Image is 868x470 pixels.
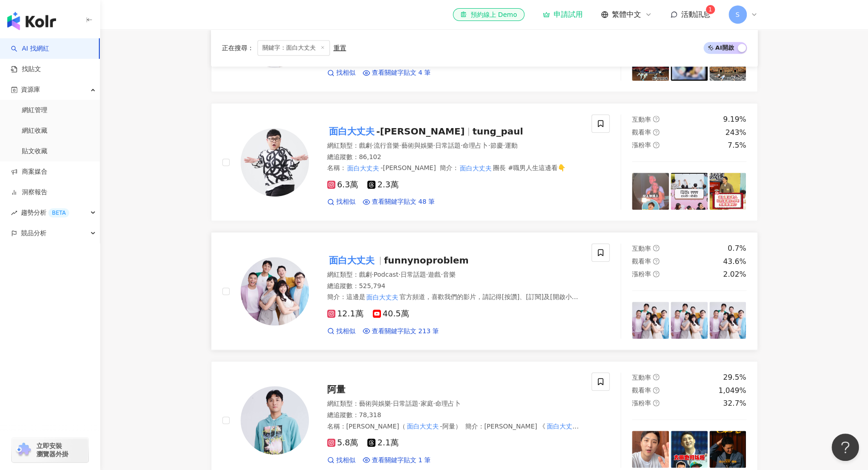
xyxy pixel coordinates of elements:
a: 商案媒合 [11,167,47,176]
div: 9.19% [723,114,746,124]
div: 0.7% [728,243,746,253]
span: 查看關鍵字貼文 1 筆 [372,456,431,465]
span: 繁體中文 [612,10,641,20]
span: 觀看率 [632,258,651,265]
span: [PERSON_NAME] 《 [484,423,545,430]
span: 運動 [505,142,518,149]
span: 這邊是 [346,293,365,300]
img: KOL Avatar [241,386,309,455]
img: chrome extension [15,443,32,457]
img: post-image [671,302,708,339]
span: 6.3萬 [327,180,359,190]
span: 互動率 [632,374,651,381]
span: · [433,400,435,407]
span: Podcast [374,271,398,278]
span: 戲劇 [359,142,372,149]
span: S [735,10,740,20]
span: 日常話題 [435,142,461,149]
span: -阿量） [440,423,461,430]
span: 2.1萬 [367,438,399,448]
img: KOL Avatar [241,257,309,325]
span: 命理占卜 [462,142,488,149]
span: · [426,271,428,278]
img: post-image [632,173,669,210]
span: 查看關鍵字貼文 4 筆 [372,68,431,77]
div: 7.5% [728,140,746,150]
img: post-image [632,302,669,339]
div: 1,049% [718,386,746,396]
span: 簡介 ： [439,163,565,173]
span: · [372,142,374,149]
a: 查看關鍵字貼文 1 筆 [363,456,431,465]
div: 網紅類型 ： [327,270,581,279]
span: 節慶 [490,142,503,149]
span: 12.1萬 [327,309,364,319]
span: rise [11,210,17,216]
a: 查看關鍵字貼文 48 筆 [363,197,435,207]
span: 漲粉率 [632,399,651,407]
a: 查看關鍵字貼文 213 筆 [363,327,439,336]
span: · [461,142,462,149]
span: 名稱 ： [327,423,462,430]
img: post-image [632,431,669,468]
span: 簡介 ： [327,421,573,440]
span: · [418,400,420,407]
div: 243% [725,128,746,138]
span: 找相似 [336,197,355,207]
span: 正在搜尋 ： [222,44,254,52]
mark: 面白大丈夫 [346,163,381,173]
img: post-image [709,302,746,339]
div: 2.02% [723,269,746,279]
span: question-circle [653,116,659,122]
span: · [441,271,442,278]
sup: 1 [706,5,715,14]
span: 找相似 [336,68,355,77]
mark: 面白大丈夫 [327,421,573,440]
a: 貼文收藏 [22,147,47,156]
span: 互動率 [632,116,651,123]
span: 命理占卜 [435,400,461,407]
span: · [398,271,400,278]
span: tung_paul [473,126,523,137]
a: 找相似 [327,456,355,465]
a: 申請試用 [543,10,583,19]
mark: 面白大丈夫 [327,124,376,139]
div: 32.7% [723,398,746,408]
a: 網紅管理 [22,106,47,115]
div: 重置 [334,44,346,52]
span: 5.8萬 [327,438,359,448]
img: post-image [709,173,746,210]
span: 競品分析 [21,223,46,243]
span: [PERSON_NAME]（ [346,423,406,430]
span: question-circle [653,400,659,406]
a: 查看關鍵字貼文 4 筆 [363,68,431,77]
img: post-image [671,173,708,210]
span: -[PERSON_NAME] [380,164,436,171]
a: chrome extension立即安裝 瀏覽器外掛 [12,438,88,462]
mark: 面白大丈夫 [458,163,493,173]
span: 活動訊息 [681,10,710,19]
div: BETA [48,208,69,217]
span: question-circle [653,271,659,277]
span: 漲粉率 [632,270,651,278]
span: 音樂 [443,271,456,278]
span: 找相似 [336,327,355,336]
span: question-circle [653,245,659,251]
a: searchAI 找網紅 [11,44,49,53]
span: · [488,142,490,149]
img: post-image [671,431,708,468]
mark: 面白大丈夫 [518,430,552,440]
span: -[PERSON_NAME] [376,126,465,137]
span: 1 [709,6,712,13]
div: 總追蹤數 ： 86,102 [327,153,581,162]
a: 找相似 [327,327,355,336]
span: 官方頻道，喜歡我們的影片，請記得[按讚]、[訂閱]及[開啟小鈴鐺]。 任何活動或合作邀約請私訊 [327,293,578,310]
div: 29.5% [723,372,746,382]
img: KOL Avatar [241,128,309,196]
img: post-image [709,431,746,468]
span: 家庭 [420,400,433,407]
div: 43.6% [723,257,746,267]
span: 戲劇 [359,271,372,278]
span: 流行音樂 [374,142,399,149]
div: 總追蹤數 ： 78,318 [327,411,581,420]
